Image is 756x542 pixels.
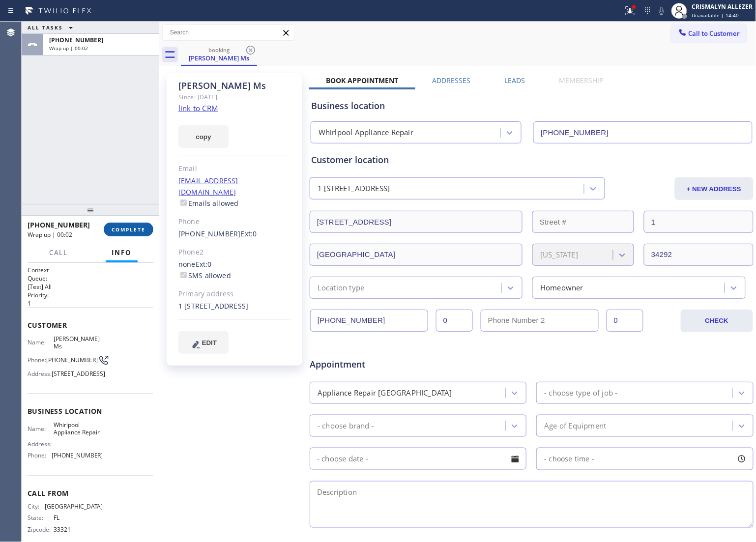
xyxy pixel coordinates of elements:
[28,406,153,416] span: Business location
[178,216,291,228] div: Phone
[43,243,74,262] button: Call
[544,387,617,399] div: - choose type of job -
[692,2,753,11] div: CRISMALYN ALLEZER
[178,247,291,258] div: Phone2
[28,503,45,511] span: City:
[178,91,291,103] div: Since: [DATE]
[544,420,606,431] div: Age of Equipment
[106,243,138,262] button: Info
[28,230,72,239] span: Wrap up | 00:02
[28,356,46,364] span: Phone:
[540,282,583,293] div: Homeowner
[54,526,103,534] span: 33321
[241,229,257,238] span: Ext: 0
[319,127,413,139] div: Whirlpool Appliance Repair
[607,310,643,332] input: Ext. 2
[54,421,103,436] span: Whirlpool Appliance Repair
[28,291,153,299] h2: Priority:
[318,420,374,431] div: - choose brand -
[22,22,83,33] button: ALL TASKS
[178,103,218,113] a: link to CRM
[505,76,525,85] label: Leads
[28,339,54,346] span: Name:
[689,29,740,38] span: Call to Customer
[52,370,105,377] span: [STREET_ADDRESS]
[28,283,153,291] p: [Test] All
[28,514,54,522] span: State:
[112,248,132,257] span: Info
[28,266,153,274] h1: Context
[28,452,52,459] span: Phone:
[28,425,54,432] span: Name:
[436,310,473,332] input: Ext.
[54,514,103,522] span: FL
[46,356,98,364] span: [PHONE_NUMBER]
[182,54,256,62] div: [PERSON_NAME] Ms
[681,310,753,332] button: CHECK
[178,163,291,174] div: Email
[311,99,752,113] div: Business location
[178,80,291,91] div: [PERSON_NAME] Ms
[28,440,54,448] span: Address:
[54,335,103,350] span: [PERSON_NAME] Ms
[433,76,471,85] label: Addresses
[196,259,212,269] span: Ext: 0
[310,310,428,332] input: Phone Number
[310,358,456,371] span: Appointment
[310,448,526,470] input: - choose date -
[112,226,145,233] span: COMPLETE
[178,176,238,197] a: [EMAIL_ADDRESS][DOMAIN_NAME]
[318,282,365,293] div: Location type
[671,24,747,43] button: Call to Customer
[559,76,604,85] label: Membership
[182,44,256,65] div: Susan Ms
[544,454,594,463] span: - choose time -
[202,339,217,346] span: EDIT
[532,211,634,233] input: Street #
[644,211,754,233] input: Apt. #
[49,36,103,44] span: [PHONE_NUMBER]
[45,503,103,511] span: [GEOGRAPHIC_DATA]
[49,45,88,52] span: Wrap up | 00:02
[310,244,523,266] input: City
[178,288,291,300] div: Primary address
[28,370,52,377] span: Address:
[655,4,669,18] button: Mute
[178,125,229,148] button: copy
[49,248,68,257] span: Call
[675,177,754,200] button: + NEW ADDRESS
[182,46,256,54] div: booking
[28,299,153,308] p: 1
[104,223,153,236] button: COMPLETE
[28,526,54,534] span: Zipcode:
[326,76,399,85] label: Book Appointment
[533,121,752,143] input: Phone Number
[178,331,229,354] button: EDIT
[163,25,294,40] input: Search
[28,488,153,498] span: Call From
[28,320,153,330] span: Customer
[52,452,103,459] span: [PHONE_NUMBER]
[178,259,291,282] div: none
[178,271,231,280] label: SMS allowed
[180,200,187,206] input: Emails allowed
[180,272,187,278] input: SMS allowed
[692,12,739,19] span: Unavailable | 14:40
[318,387,452,399] div: Appliance Repair [GEOGRAPHIC_DATA]
[311,153,752,167] div: Customer location
[178,229,241,238] a: [PHONE_NUMBER]
[28,24,63,31] span: ALL TASKS
[28,274,153,283] h2: Queue:
[310,211,523,233] input: Address
[178,199,239,208] label: Emails allowed
[28,220,90,229] span: [PHONE_NUMBER]
[644,244,754,266] input: ZIP
[318,183,390,195] div: 1 [STREET_ADDRESS]
[481,310,599,332] input: Phone Number 2
[178,301,291,312] div: 1 [STREET_ADDRESS]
